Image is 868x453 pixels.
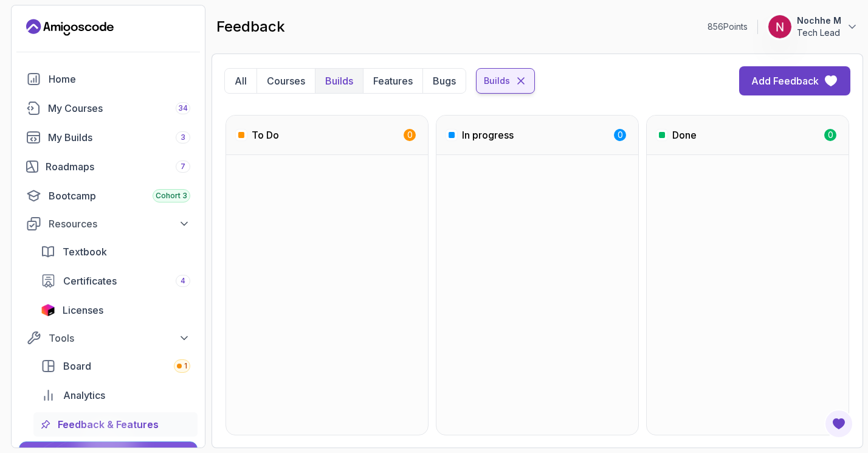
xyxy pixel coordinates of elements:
[257,69,315,93] button: Courses
[708,21,748,33] p: 856 Points
[433,74,456,88] p: Bugs
[181,133,185,142] span: 3
[156,191,187,201] span: Cohort 3
[63,244,107,259] span: Textbook
[315,69,363,93] button: Builds
[63,359,91,373] span: Board
[407,129,413,141] p: 0
[484,75,510,87] p: Builds
[49,216,190,231] div: Resources
[33,240,198,264] a: textbook
[46,159,190,174] div: Roadmaps
[225,69,257,93] button: All
[48,130,190,145] div: My Builds
[768,15,858,39] button: user profile imageNochhe MTech Lead
[19,154,198,179] a: roadmaps
[252,128,279,142] h3: To Do
[33,354,198,378] a: board
[41,304,55,316] img: jetbrains icon
[216,17,285,36] h2: feedback
[363,69,422,93] button: Features
[33,269,198,293] a: certificates
[48,101,190,116] div: My Courses
[184,361,187,371] span: 1
[49,72,190,86] div: Home
[33,412,198,437] a: feedback
[422,69,466,93] button: Bugs
[19,213,198,235] button: Resources
[33,298,198,322] a: licenses
[19,125,198,150] a: builds
[49,188,190,203] div: Bootcamp
[19,327,198,349] button: Tools
[63,388,105,403] span: Analytics
[325,74,353,88] p: Builds
[58,417,159,432] span: Feedback & Features
[618,129,623,141] p: 0
[739,66,850,95] button: Add Feedback
[181,162,185,171] span: 7
[19,67,198,91] a: home
[751,74,819,88] div: Add Feedback
[49,331,190,345] div: Tools
[178,103,188,113] span: 34
[19,96,198,120] a: courses
[19,184,198,208] a: bootcamp
[828,129,833,141] p: 0
[235,74,247,88] p: All
[462,128,514,142] h3: In progress
[797,15,841,27] p: Nochhe M
[824,409,853,438] button: Open Feedback Button
[672,128,697,142] h3: Done
[181,276,185,286] span: 4
[267,74,305,88] p: Courses
[768,15,791,38] img: user profile image
[797,27,841,39] p: Tech Lead
[26,18,114,37] a: Landing page
[373,74,413,88] p: Features
[63,303,103,317] span: Licenses
[33,383,198,407] a: analytics
[63,274,117,288] span: Certificates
